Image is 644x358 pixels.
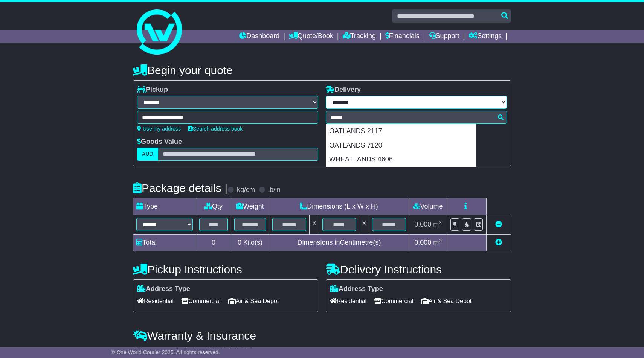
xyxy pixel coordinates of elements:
[433,221,442,228] span: m
[268,186,281,194] label: lb/in
[414,221,431,228] span: 0.000
[133,329,511,342] h4: Warranty & Insurance
[209,346,220,353] span: 250
[238,239,241,246] span: 0
[137,285,190,293] label: Address Type
[137,86,168,94] label: Pickup
[137,126,181,132] a: Use my address
[133,263,318,276] h4: Pickup Instructions
[330,295,366,307] span: Residential
[111,349,220,355] span: © One World Courier 2025. All rights reserved.
[439,220,442,225] sup: 3
[343,30,376,43] a: Tracking
[231,198,269,215] td: Weight
[326,152,476,167] div: WHEATLANDS 4606
[137,138,182,146] label: Goods Value
[433,239,442,246] span: m
[137,295,174,307] span: Residential
[439,238,442,244] sup: 3
[326,139,476,153] div: OATLANDS 7120
[239,30,279,43] a: Dashboard
[133,198,196,215] td: Type
[188,126,243,132] a: Search address book
[326,124,476,139] div: OATLANDS 2117
[289,30,333,43] a: Quote/Book
[359,215,369,235] td: x
[133,346,511,354] div: All our quotes include a $ FreightSafe warranty.
[309,215,319,235] td: x
[326,86,361,94] label: Delivery
[374,295,413,307] span: Commercial
[385,30,420,43] a: Financials
[269,198,409,215] td: Dimensions (L x W x H)
[133,182,227,194] h4: Package details |
[137,148,158,161] label: AUD
[326,263,511,276] h4: Delivery Instructions
[133,64,511,76] h4: Begin your quote
[421,295,472,307] span: Air & Sea Depot
[133,235,196,251] td: Total
[429,30,459,43] a: Support
[330,285,383,293] label: Address Type
[326,111,507,124] typeahead: Please provide city
[469,30,502,43] a: Settings
[196,235,231,251] td: 0
[414,239,431,246] span: 0.000
[196,198,231,215] td: Qty
[409,198,447,215] td: Volume
[231,235,269,251] td: Kilo(s)
[181,295,220,307] span: Commercial
[495,239,502,246] a: Add new item
[237,186,255,194] label: kg/cm
[228,295,279,307] span: Air & Sea Depot
[269,235,409,251] td: Dimensions in Centimetre(s)
[495,221,502,228] a: Remove this item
